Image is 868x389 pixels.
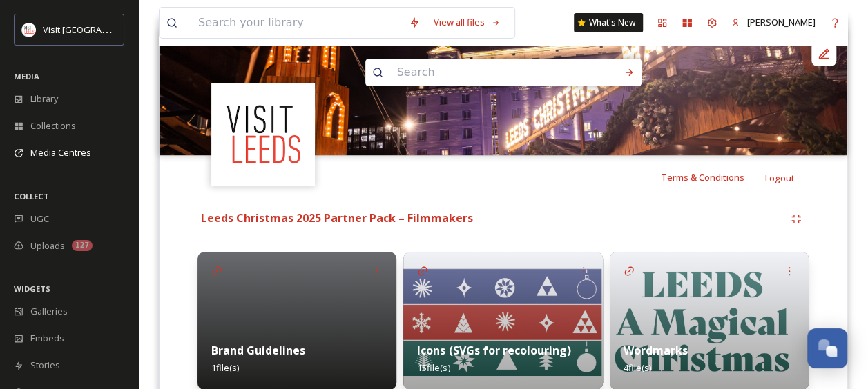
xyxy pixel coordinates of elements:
span: Library [30,92,58,106]
span: MEDIA [14,71,39,81]
img: download%20(3).png [213,84,314,184]
span: 15 file(s) [417,361,450,374]
span: Logout [765,172,795,184]
span: Uploads [30,239,65,252]
strong: Leeds Christmas 2025 Partner Pack – Filmmakers [201,210,473,226]
img: Leeds Christmas Market at City Square - sign- c Christopher Heaney for Visit Leeds - Christmas 20... [160,31,847,155]
span: Galleries [30,305,68,318]
strong: Icons (SVGs for recolouring) [417,343,570,358]
a: What's New [574,13,643,32]
span: COLLECT [14,191,49,201]
span: WIDGETS [14,283,50,294]
img: download%20(3).png [22,23,36,37]
span: Terms & Conditions [661,171,744,183]
a: Terms & Conditions [661,169,765,186]
button: Open Chat [807,328,847,368]
strong: Brand Guidelines [211,343,305,358]
span: 4 file(s) [624,361,651,374]
span: Stories [30,359,60,372]
a: [PERSON_NAME] [724,9,822,36]
span: Collections [30,119,76,132]
input: Search [390,57,579,88]
span: 1 file(s) [211,361,239,374]
span: [PERSON_NAME] [747,16,816,28]
input: Search your library [191,8,402,38]
strong: Wordmarks [624,343,688,358]
a: View all files [427,9,508,36]
span: UGC [30,212,49,226]
div: 127 [72,240,93,251]
span: Visit [GEOGRAPHIC_DATA] [43,23,150,36]
span: Embeds [30,332,64,345]
span: Media Centres [30,146,91,159]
